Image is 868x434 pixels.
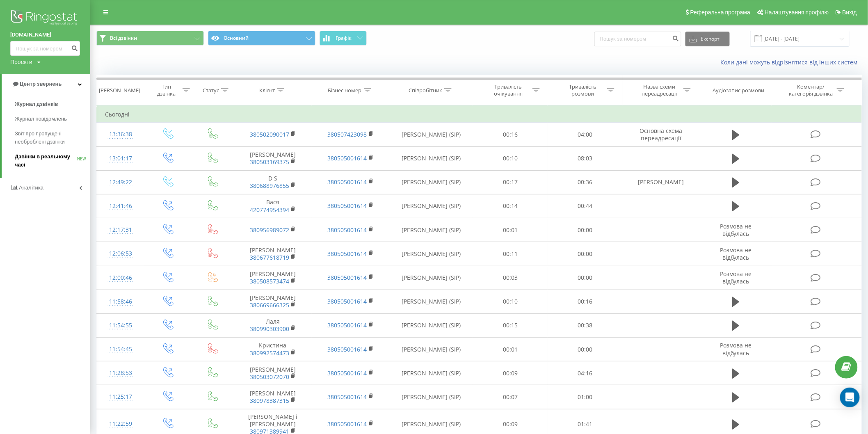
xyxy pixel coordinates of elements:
[234,170,312,194] td: D S
[234,338,312,361] td: Кристина
[389,146,473,170] td: [PERSON_NAME] (SIP)
[720,270,752,285] span: Розмова не відбулась
[328,154,367,162] a: 380505001614
[685,32,730,46] button: Експорт
[787,83,835,97] div: Коментар/категорія дзвінка
[15,130,86,146] span: Звіт про пропущені необроблені дзвінки
[548,290,622,313] td: 00:16
[10,8,80,29] img: Ringostat logo
[622,123,700,146] td: Основна схема переадресації
[105,365,136,381] div: 11:28:53
[548,385,622,409] td: 01:00
[389,361,473,385] td: [PERSON_NAME] (SIP)
[328,250,367,258] a: 380505001614
[234,194,312,218] td: Вася
[105,222,136,238] div: 12:17:31
[548,242,622,266] td: 00:00
[622,170,700,194] td: [PERSON_NAME]
[99,87,140,94] div: [PERSON_NAME]
[389,338,473,361] td: [PERSON_NAME] (SIP)
[328,130,367,138] a: 380507423098
[234,266,312,290] td: [PERSON_NAME]
[548,218,622,242] td: 00:00
[473,123,548,146] td: 00:16
[15,112,90,126] a: Журнал повідомлень
[320,31,367,46] button: Графік
[105,198,136,214] div: 12:41:46
[637,83,681,97] div: Назва схеми переадресації
[105,126,136,142] div: 13:36:38
[473,266,548,290] td: 00:03
[328,297,367,305] a: 380505001614
[2,74,90,94] a: Центр звернень
[548,146,622,170] td: 08:03
[328,321,367,329] a: 380505001614
[234,313,312,337] td: Лаля
[548,170,622,194] td: 00:36
[234,385,312,409] td: [PERSON_NAME]
[250,397,289,404] a: 380978387315
[473,338,548,361] td: 00:01
[328,202,367,210] a: 380505001614
[328,274,367,281] a: 380505001614
[10,58,32,66] div: Проекти
[473,218,548,242] td: 00:01
[389,194,473,218] td: [PERSON_NAME] (SIP)
[15,126,90,149] a: Звіт про пропущені необроблені дзвінки
[20,81,62,87] span: Центр звернень
[105,246,136,262] div: 12:06:53
[473,361,548,385] td: 00:09
[234,361,312,385] td: [PERSON_NAME]
[328,393,367,401] a: 380505001614
[250,325,289,333] a: 380990303900
[152,83,181,97] div: Тип дзвінка
[473,194,548,218] td: 00:14
[473,290,548,313] td: 00:10
[234,242,312,266] td: [PERSON_NAME]
[328,420,367,428] a: 380505001614
[389,313,473,337] td: [PERSON_NAME] (SIP)
[203,87,219,94] div: Статус
[10,31,80,39] a: [DOMAIN_NAME]
[389,218,473,242] td: [PERSON_NAME] (SIP)
[105,151,136,167] div: 13:01:17
[473,242,548,266] td: 00:11
[234,146,312,170] td: [PERSON_NAME]
[473,170,548,194] td: 00:17
[234,290,312,313] td: [PERSON_NAME]
[328,178,367,186] a: 380505001614
[409,87,442,94] div: Співробітник
[473,313,548,337] td: 00:15
[105,294,136,310] div: 11:58:46
[250,206,289,214] a: 420774954394
[250,277,289,285] a: 380508573474
[259,87,275,94] div: Клієнт
[15,149,90,172] a: Дзвінки в реальному часіNEW
[250,158,289,166] a: 380503169375
[105,389,136,405] div: 11:25:17
[105,270,136,286] div: 12:00:46
[250,130,289,138] a: 380502090017
[15,115,67,123] span: Журнал повідомлень
[473,146,548,170] td: 00:10
[96,31,204,46] button: Всі дзвінки
[840,388,860,407] div: Open Intercom Messenger
[250,182,289,190] a: 380688976855
[97,106,862,123] td: Сьогодні
[389,242,473,266] td: [PERSON_NAME] (SIP)
[720,246,752,261] span: Розмова не відбулась
[561,83,605,97] div: Тривалість розмови
[548,266,622,290] td: 00:00
[336,35,352,41] span: Графік
[548,313,622,337] td: 00:38
[487,83,530,97] div: Тривалість очікування
[208,31,315,46] button: Основний
[110,35,137,41] span: Всі дзвінки
[843,9,857,16] span: Вихід
[548,361,622,385] td: 04:16
[328,345,367,353] a: 380505001614
[594,32,681,46] input: Пошук за номером
[713,87,765,94] div: Аудіозапис розмови
[15,97,90,112] a: Журнал дзвінків
[250,349,289,357] a: 380992574473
